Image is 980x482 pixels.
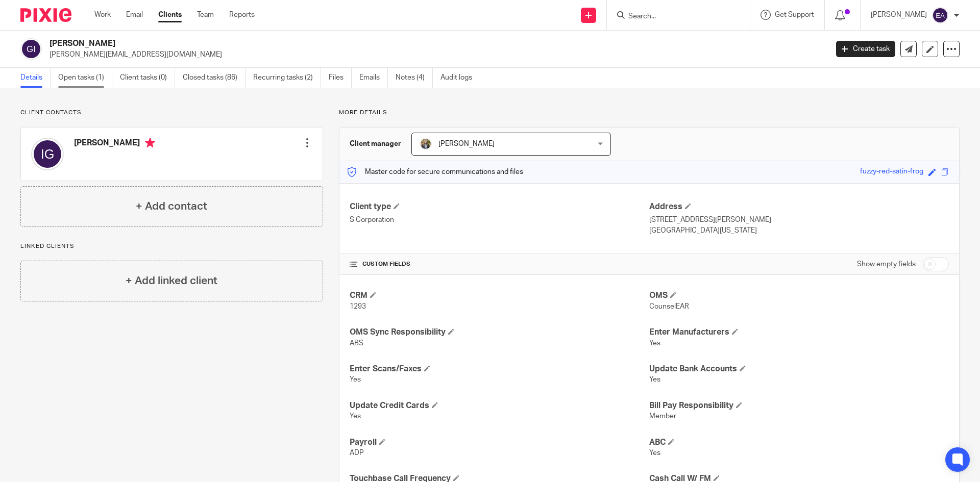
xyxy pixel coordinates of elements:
a: Audit logs [440,68,480,88]
h4: Enter Manufacturers [649,327,949,338]
p: [GEOGRAPHIC_DATA][US_STATE] [649,225,949,236]
h4: Bill Pay Responsibility [649,400,949,411]
span: [PERSON_NAME] [438,140,495,147]
p: [STREET_ADDRESS][PERSON_NAME] [649,215,949,225]
img: svg%3E [20,38,42,60]
span: 1293 [350,303,366,310]
span: Get Support [775,11,814,18]
a: Clients [158,10,182,20]
h4: CUSTOM FIELDS [350,260,649,268]
span: Yes [649,376,660,383]
h2: [PERSON_NAME] [50,38,667,49]
h4: + Add contact [136,198,207,214]
p: Client contacts [20,109,323,117]
a: Notes (4) [396,68,433,88]
p: [PERSON_NAME] [871,10,927,20]
p: [PERSON_NAME][EMAIL_ADDRESS][DOMAIN_NAME] [50,49,821,60]
a: Reports [229,10,255,20]
span: Yes [649,340,660,347]
h4: ABC [649,437,949,448]
a: Emails [359,68,388,88]
h4: CRM [350,290,649,301]
a: Work [94,10,111,20]
p: Linked clients [20,242,323,250]
h4: Update Credit Cards [350,400,649,411]
h4: OMS Sync Responsibility [350,327,649,338]
h4: + Add linked client [126,273,217,289]
h4: Payroll [350,437,649,448]
i: Primary [145,138,155,148]
h4: Address [649,201,949,212]
h4: Update Bank Accounts [649,364,949,374]
span: CounselEAR [649,303,689,310]
h3: Client manager [350,139,401,149]
span: ABS [350,340,363,347]
a: Open tasks (1) [58,68,112,88]
label: Show empty fields [857,259,916,269]
input: Search [627,12,719,21]
a: Create task [836,41,895,57]
img: svg%3E [31,138,64,170]
img: Pixie [20,8,71,22]
p: S Corporation [350,215,649,225]
span: Yes [649,449,660,456]
h4: OMS [649,290,949,301]
span: ADP [350,449,364,456]
p: Master code for secure communications and files [347,167,523,177]
p: More details [339,109,960,117]
img: svg%3E [932,7,948,23]
img: image.jpg [420,138,432,150]
a: Email [126,10,143,20]
span: Yes [350,376,361,383]
h4: Enter Scans/Faxes [350,364,649,374]
a: Client tasks (0) [120,68,175,88]
span: Member [649,413,676,420]
a: Details [20,68,51,88]
div: fuzzy-red-satin-frog [860,166,923,178]
a: Recurring tasks (2) [253,68,321,88]
a: Files [329,68,352,88]
span: Yes [350,413,361,420]
a: Closed tasks (86) [183,68,246,88]
h4: [PERSON_NAME] [74,138,155,150]
h4: Client type [350,201,649,212]
a: Team [197,10,214,20]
